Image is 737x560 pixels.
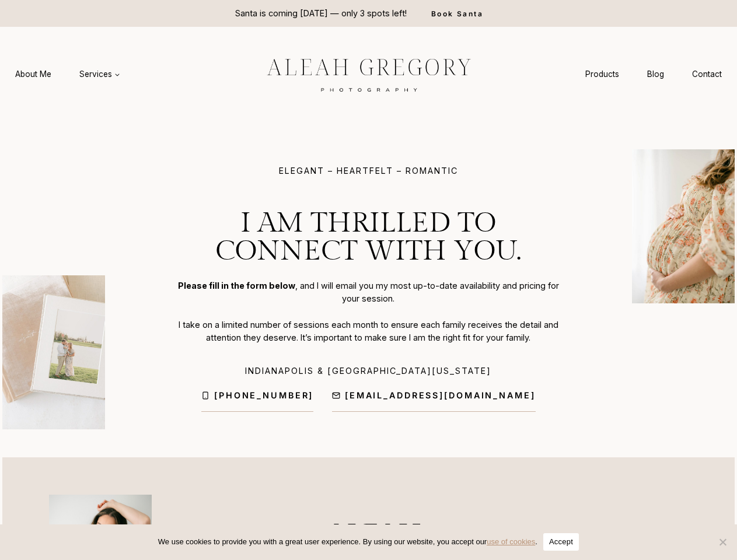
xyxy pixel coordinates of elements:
a: Contact [678,64,736,85]
nav: Secondary [571,64,736,85]
span: We use cookies to provide you with a great user experience. By using our website, you accept our . [158,536,537,548]
p: I take on a limited number of sessions each month to ensure each family receives the detail and a... [170,318,566,344]
img: Pregnant woman in floral dress holding belly. [632,149,735,303]
span: Services [79,68,120,80]
a: About Me [1,64,65,85]
a: use of cookies [487,537,535,546]
h5: ELEGANT – HEARTFELT – ROMANTIC [279,167,458,175]
a: [EMAIL_ADDRESS][DOMAIN_NAME] [332,388,535,412]
nav: Primary [1,64,134,85]
a: Products [571,64,633,85]
p: , and I will email you my most up-to-date availability and pricing for your session. [170,279,566,304]
h2: ALEAH [226,518,510,552]
h1: i am thrilled to connect with you. [170,209,566,265]
strong: Please fill in the form below [178,281,295,290]
span: [PHONE_NUMBER] [214,388,313,402]
button: Accept [543,533,579,551]
span: No [717,536,728,548]
span: [EMAIL_ADDRESS][DOMAIN_NAME] [345,388,536,402]
a: Blog [633,64,678,85]
h5: INDIANAPOLIS & [GEOGRAPHIC_DATA][US_STATE] [201,367,535,384]
img: Elegant photo album featuring a family outdoors [2,275,105,429]
a: Services [65,64,134,85]
p: Santa is coming [DATE] — only 3 spots left! [235,7,407,20]
img: aleah gregory logo [237,50,500,99]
